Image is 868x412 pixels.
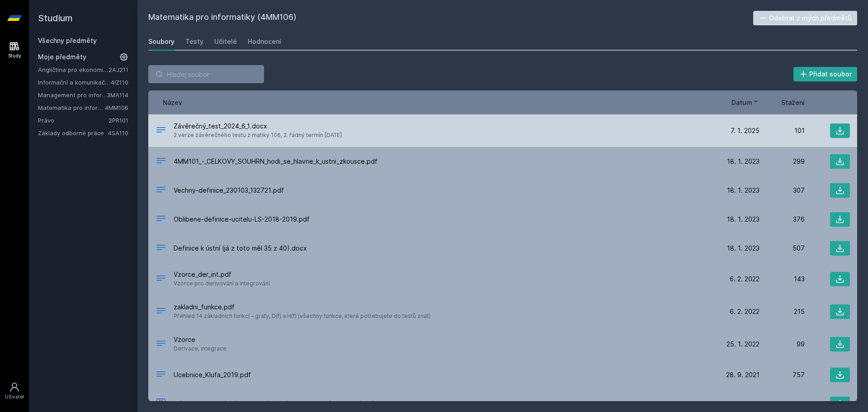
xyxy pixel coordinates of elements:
[108,117,128,124] a: 2PR101
[174,344,226,353] span: Derivace, integrace
[174,186,284,195] span: Vechny-definice_230103_132721.pdf
[38,116,108,125] a: Právo
[2,377,27,405] a: Uživatel
[156,273,166,286] div: PDF
[111,79,128,86] a: 4IZ110
[781,98,805,107] button: Stažení
[148,11,753,25] h2: Matematika pro informatiky (4MM106)
[185,37,203,46] div: Testy
[174,131,342,140] span: 2 verze závěrečného testu z matiky 106, 2. řádný termín [DATE]
[156,242,166,255] div: DOCX
[156,213,166,226] div: PDF
[163,98,182,107] button: Název
[5,393,24,400] div: Uživatel
[174,399,409,408] span: Příprava na těžké příklady na písemné zkoušce a příprava na ústní ZS2020.zip
[793,67,858,81] button: Přidat soubor
[8,52,21,59] div: Study
[726,340,759,349] span: 25. 1. 2022
[148,33,175,51] a: Soubory
[174,270,270,279] span: Vzorce_der_int.pdf
[38,65,108,74] a: Angličtina pro ekonomická studia 1 (B2/C1)
[759,186,805,195] div: 307
[107,91,128,99] a: 3MA114
[38,103,105,112] a: Matematika pro informatiky
[148,37,175,46] div: Soubory
[214,37,237,46] div: Učitelé
[731,98,752,107] span: Datum
[730,275,759,284] span: 6. 2. 2022
[156,338,166,351] div: .PDF
[174,303,430,312] span: zakladni_funkce.pdf
[156,369,166,382] div: PDF
[759,215,805,224] div: 376
[156,398,166,411] div: ZIP
[174,279,270,288] span: Vzorce pro derivování a integrování
[38,128,108,137] a: Základy odborné práce
[730,307,759,316] span: 6. 2. 2022
[174,370,251,379] span: Ucebnice_Klufa_2019.pdf
[759,275,805,284] div: 143
[727,215,759,224] span: 18. 1. 2023
[108,129,128,137] a: 4SA110
[731,98,759,107] button: Datum
[156,305,166,318] div: PDF
[759,370,805,379] div: 757
[108,66,128,73] a: 2AJ211
[727,244,759,253] span: 18. 1. 2023
[185,33,203,51] a: Testy
[105,104,128,111] a: 4MM106
[759,126,805,135] div: 101
[174,122,342,131] span: Závěrečný_test_2024_6_1.docx
[174,335,226,344] span: Vzorce
[731,126,759,135] span: 7. 1. 2025
[174,312,430,321] span: Přehled 14 základních funkcí – grafy, D(f) a H(f) (všechny funkce, které potřebujete do testů znát)
[156,124,166,137] div: DOCX
[148,65,264,83] input: Hledej soubor
[759,307,805,316] div: 215
[2,36,27,64] a: Study
[759,399,805,408] div: 1217
[759,157,805,166] div: 299
[174,157,377,166] span: 4MM101_-_CELKOVY_SOUHRN_hodi_se_hlavne_k_ustni_zkousce.pdf
[38,52,86,62] span: Moje předměty
[726,370,759,379] span: 28. 9. 2021
[248,33,281,51] a: Hodnocení
[727,186,759,195] span: 18. 1. 2023
[156,184,166,197] div: PDF
[248,37,281,46] div: Hodnocení
[174,215,310,224] span: Oblibene-definice-ucitelu-LS-2018-2019.pdf
[759,244,805,253] div: 507
[753,11,858,25] button: Odebrat z mých předmětů
[38,78,111,87] a: Informační a komunikační technologie
[727,157,759,166] span: 18. 1. 2023
[38,90,107,99] a: Management pro informatiky a statistiky
[759,340,805,349] div: 99
[731,399,759,408] span: 8. 1. 2021
[214,33,237,51] a: Učitelé
[156,155,166,168] div: PDF
[174,244,307,253] span: Definice k ústní (já z toto měl 35 z 40).docx
[38,37,97,44] a: Všechny předměty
